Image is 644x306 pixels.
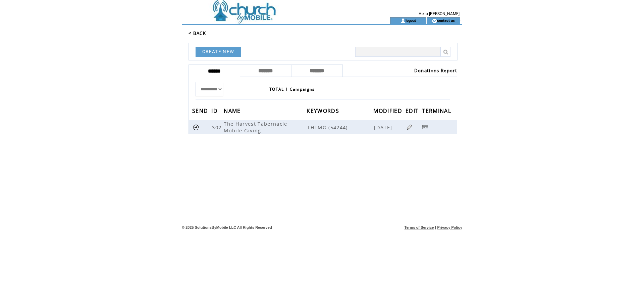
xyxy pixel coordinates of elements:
[182,225,272,229] span: © 2025 SolutionsByMobile LLC All Rights Reserved
[432,18,437,24] img: contact_us_icon.gif
[419,11,460,16] span: Hello [PERSON_NAME]
[224,120,287,134] span: The Harvest Tabernacle Mobile Giving
[189,30,206,36] a: < BACK
[437,225,462,229] a: Privacy Policy
[373,105,404,118] span: MODIFIED
[437,18,455,23] a: contact us
[211,108,219,113] a: ID
[406,18,416,23] a: logout
[307,108,341,113] a: KEYWORDS
[405,225,434,229] a: Terms of Service
[406,105,420,118] span: EDIT
[414,68,457,74] a: Donations Report
[307,124,373,131] span: THTMG (54244)
[435,225,436,229] span: |
[269,86,315,92] span: TOTAL 1 Campaigns
[400,18,406,24] img: account_icon.gif
[307,105,341,118] span: KEYWORDS
[374,124,394,131] span: [DATE]
[212,124,223,131] span: 302
[373,108,404,113] a: MODIFIED
[192,105,210,118] span: SEND
[224,105,242,118] span: NAME
[422,105,453,118] span: TERMINAL
[224,108,242,113] a: NAME
[211,105,219,118] span: ID
[196,47,241,57] a: CREATE NEW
